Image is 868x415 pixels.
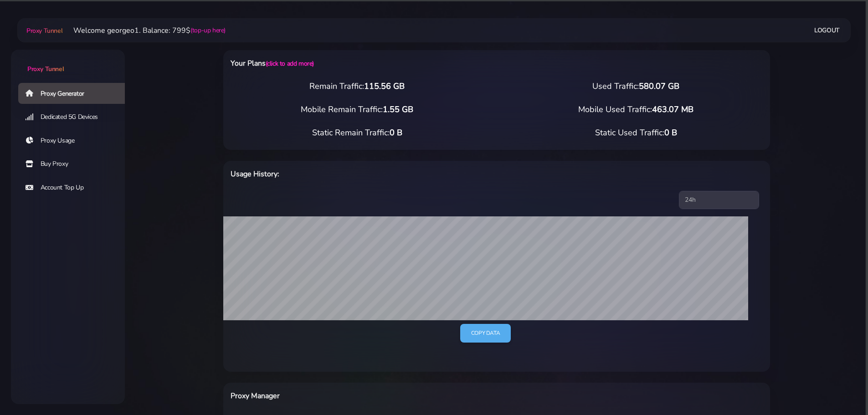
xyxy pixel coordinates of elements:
div: Static Remain Traffic: [218,127,497,139]
span: 1.55 GB [383,104,413,115]
li: Welcome georgeo1. Balance: 799$ [62,25,226,36]
a: Proxy Tunnel [11,50,125,74]
span: Proxy Tunnel [27,65,64,73]
a: Copy data [460,324,511,343]
a: (click to add more) [266,59,314,68]
div: Static Used Traffic: [497,127,776,139]
span: Proxy Tunnel [26,26,62,35]
a: Proxy Tunnel [25,23,62,38]
div: Mobile Remain Traffic: [218,103,497,116]
span: 0 B [664,127,677,138]
a: (top-up here) [190,26,226,35]
a: Buy Proxy [18,154,132,174]
a: Dedicated 5G Devices [18,107,132,128]
h6: Your Plans [231,57,536,69]
iframe: Webchat Widget [816,363,857,404]
a: Logout [814,22,840,39]
span: 0 B [390,127,402,138]
div: Remain Traffic: [218,80,497,92]
span: 463.07 MB [652,104,693,115]
div: Used Traffic: [497,80,776,92]
h6: Proxy Manager [231,390,536,402]
a: Proxy Usage [18,130,132,151]
a: Account Top Up [18,177,132,198]
span: 580.07 GB [639,81,679,92]
span: 115.56 GB [364,81,405,92]
a: Proxy Generator [18,83,132,104]
div: Mobile Used Traffic: [497,103,776,116]
h6: Usage History: [231,168,536,180]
